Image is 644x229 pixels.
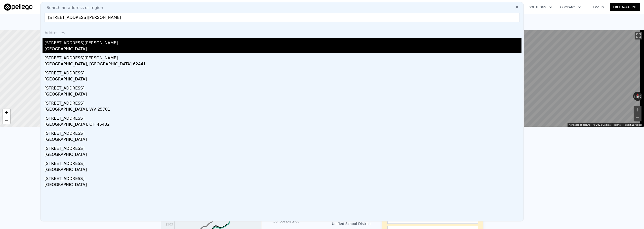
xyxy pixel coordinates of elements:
a: Zoom out [3,116,10,124]
div: [GEOGRAPHIC_DATA] [45,46,521,53]
button: Zoom in [634,106,641,114]
div: [STREET_ADDRESS] [45,144,521,152]
span: © 2025 Google [593,123,611,126]
div: [GEOGRAPHIC_DATA], [GEOGRAPHIC_DATA] 62441 [45,61,521,68]
div: [STREET_ADDRESS] [45,98,521,106]
div: [GEOGRAPHIC_DATA], OH 45432 [45,121,521,128]
div: [GEOGRAPHIC_DATA] [45,136,521,144]
div: [STREET_ADDRESS] [45,68,521,76]
button: Zoom out [634,114,641,121]
a: Zoom in [3,109,10,116]
div: [GEOGRAPHIC_DATA] [45,167,521,174]
span: Search an address or region [43,5,103,11]
div: [STREET_ADDRESS] [45,83,521,91]
input: Enter an address, city, region, neighborhood or zip code [45,13,519,22]
button: Company [556,3,585,12]
div: [STREET_ADDRESS] [45,128,521,136]
button: Rotate counterclockwise [633,92,636,101]
div: [STREET_ADDRESS] [45,174,521,182]
img: Pellego [4,4,32,11]
div: [GEOGRAPHIC_DATA] [45,182,521,189]
div: Addresses [43,26,521,38]
a: Log In [587,5,610,10]
a: Free Account [610,3,640,11]
button: Toggle fullscreen view [635,32,642,39]
a: Report a problem [624,123,642,126]
div: [GEOGRAPHIC_DATA] [45,91,521,98]
button: Solutions [525,3,556,12]
tspan: $503 [165,223,173,226]
div: [STREET_ADDRESS] [45,159,521,167]
button: Reset the view [635,91,640,101]
div: [GEOGRAPHIC_DATA], WV 25701 [45,106,521,113]
div: [GEOGRAPHIC_DATA] [45,76,521,83]
span: − [5,117,8,123]
div: [STREET_ADDRESS][PERSON_NAME] [45,38,521,46]
button: Rotate clockwise [640,92,642,101]
div: [STREET_ADDRESS][PERSON_NAME] [45,53,521,61]
a: Terms (opens in new tab) [614,123,621,126]
div: [STREET_ADDRESS] [45,113,521,121]
button: Keyboard shortcuts [569,123,590,127]
div: [GEOGRAPHIC_DATA] [45,152,521,159]
span: + [5,109,8,116]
